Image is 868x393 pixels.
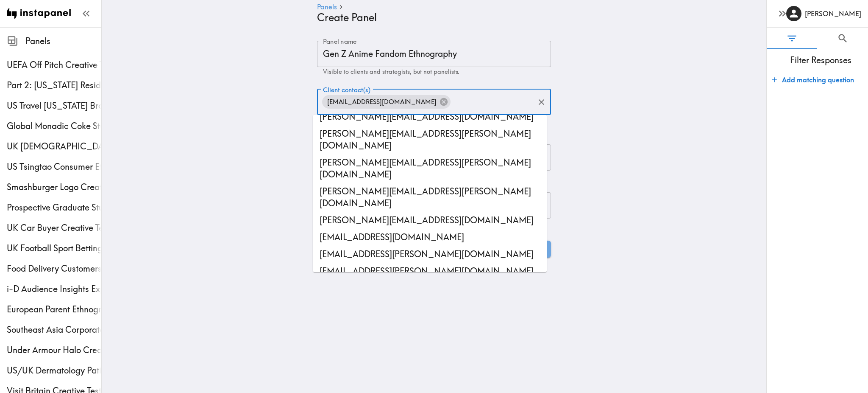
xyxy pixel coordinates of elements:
span: US Travel [US_STATE] Brand Lift Study [7,100,101,112]
span: Panels [25,35,101,47]
li: [PERSON_NAME][EMAIL_ADDRESS][DOMAIN_NAME] [313,212,547,229]
label: Client contact(s) [323,85,370,95]
li: [EMAIL_ADDRESS][PERSON_NAME][DOMAIN_NAME] [313,246,547,263]
li: [PERSON_NAME][EMAIL_ADDRESS][PERSON_NAME][DOMAIN_NAME] [313,154,547,183]
span: European Parent Ethnography [7,303,101,315]
span: Smashburger Logo Creative Testing [7,181,101,193]
span: Global Monadic Coke Study [7,120,101,132]
div: US Travel Texas Brand Lift Study [7,100,101,112]
button: Filter Responses [767,28,818,49]
h4: Create Panel [317,11,544,24]
span: UK Football Sport Betting Blocks Exploratory [7,242,101,254]
span: Filter Responses [773,54,868,66]
span: Prospective Graduate Student Ethnography [7,202,101,213]
span: [EMAIL_ADDRESS][DOMAIN_NAME] [322,96,442,108]
span: US Tsingtao Consumer Ethnography [7,161,101,173]
span: UEFA Off Pitch Creative Testing [7,59,101,71]
span: Part 2: [US_STATE] Resident Impaired Driving Ethnography [7,79,101,91]
li: [EMAIL_ADDRESS][DOMAIN_NAME] [313,229,547,246]
button: Add matching question [768,71,857,88]
li: [EMAIL_ADDRESS][PERSON_NAME][DOMAIN_NAME] [313,263,547,280]
li: [PERSON_NAME][EMAIL_ADDRESS][PERSON_NAME][DOMAIN_NAME] [313,183,547,212]
label: Panel name [323,37,357,46]
li: [PERSON_NAME][EMAIL_ADDRESS][PERSON_NAME][DOMAIN_NAME] [313,125,547,154]
div: [EMAIL_ADDRESS][DOMAIN_NAME] [322,95,451,109]
span: Search [837,33,849,44]
span: UK Car Buyer Creative Testing [7,222,101,234]
span: US/UK Dermatology Patients Ethnography [7,365,101,376]
h6: [PERSON_NAME] [805,9,861,18]
span: Food Delivery Customers [7,263,101,275]
li: [PERSON_NAME][EMAIL_ADDRESS][DOMAIN_NAME] [313,108,547,125]
span: Under Armour Halo Creative Testing [7,344,101,356]
span: UK [DEMOGRAPHIC_DATA] Diaspora Ethnography Proposal [7,140,101,152]
div: UK Portuguese Diaspora Ethnography Proposal [7,140,101,152]
span: Visible to clients and strategists, but not panelists. [323,68,459,76]
a: Panels [317,3,337,11]
button: Clear [535,95,548,109]
div: Part 2: Utah Resident Impaired Driving Ethnography [7,79,101,91]
span: i-D Audience Insights Exploratory [7,283,101,295]
span: Southeast Asia Corporate Executives Multiphase Ethnography [7,324,101,336]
